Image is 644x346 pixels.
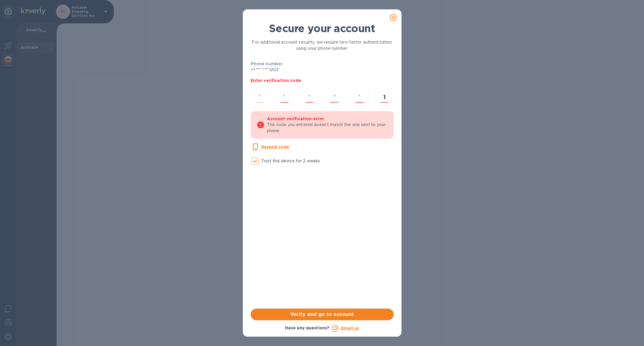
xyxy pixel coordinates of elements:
[255,311,389,318] span: Verify and go to account
[261,144,289,149] u: Resend code
[341,326,359,330] a: Email us
[251,22,394,35] h1: Secure your account
[261,158,320,164] p: Trust this device for 2 weeks
[251,39,394,51] p: For additional account security, we require two-factor authentication using your phone number.
[285,326,330,330] b: Have any questions?
[251,78,394,83] p: Enter verification code
[267,122,388,134] p: The code you entered doesn’t match the one sent to your phone.
[251,309,394,320] button: Verify and go to account
[251,61,283,66] b: Phone number
[267,116,388,122] p: Account verification error.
